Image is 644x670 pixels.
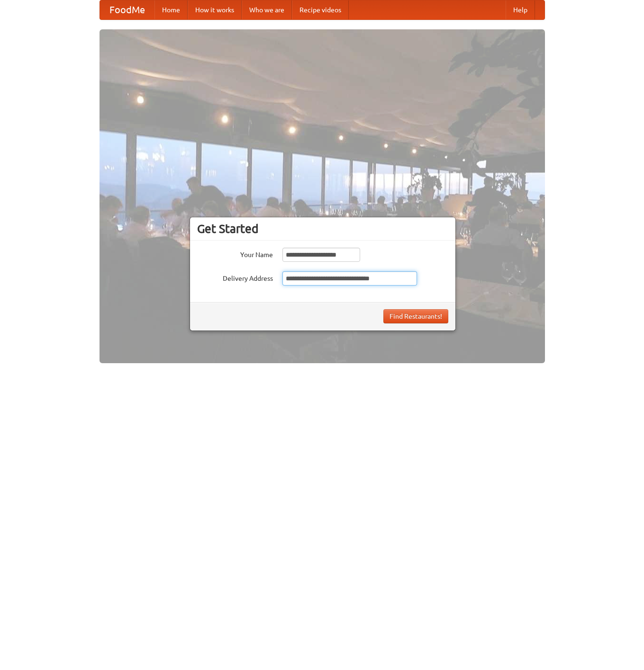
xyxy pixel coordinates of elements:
a: Who we are [242,0,292,19]
a: FoodMe [100,0,154,19]
button: Find Restaurants! [383,309,448,323]
label: Your Name [197,248,273,259]
h3: Get Started [197,222,448,236]
label: Delivery Address [197,271,273,283]
a: Recipe videos [292,0,349,19]
a: How it works [188,0,242,19]
a: Home [154,0,188,19]
a: Help [506,0,535,19]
